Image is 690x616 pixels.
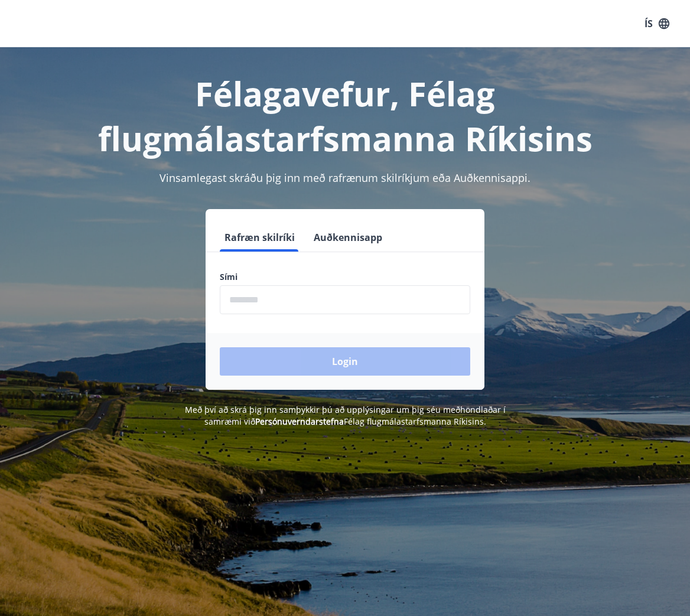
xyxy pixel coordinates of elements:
[638,13,676,34] button: ÍS
[14,71,676,161] h1: Félagavefur, Félag flugmálastarfsmanna Ríkisins
[309,223,387,252] button: Auðkennisapp
[220,271,470,283] label: Sími
[160,171,530,185] span: Vinsamlegast skráðu þig inn með rafrænum skilríkjum eða Auðkennisappi.
[255,416,344,427] a: Persónuverndarstefna
[220,223,300,252] button: Rafræn skilríki
[185,404,506,427] span: Með því að skrá þig inn samþykkir þú að upplýsingar um þig séu meðhöndlaðar í samræmi við Félag f...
